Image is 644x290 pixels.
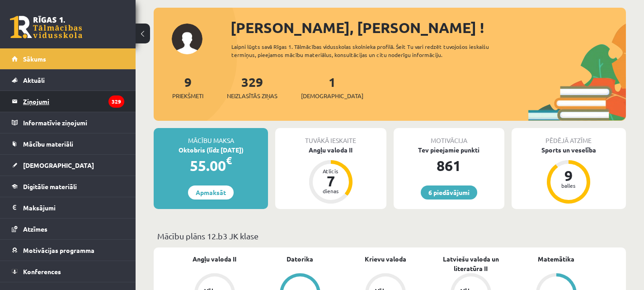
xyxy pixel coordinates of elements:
[12,197,124,218] a: Maksājumi
[227,91,277,100] span: Neizlasītās ziņas
[12,240,124,261] a: Motivācijas programma
[512,145,626,205] a: Sports un veselība 9 balles
[275,145,386,155] div: Angļu valoda II
[428,254,513,273] a: Latviešu valoda un literatūra II
[317,168,344,174] div: Atlicis
[23,91,124,112] legend: Ziņojumi
[555,183,582,188] div: balles
[538,254,574,264] a: Matemātika
[154,145,268,155] div: Oktobris (līdz [DATE])
[12,112,124,133] a: Informatīvie ziņojumi
[275,145,386,205] a: Angļu valoda II Atlicis 7 dienas
[10,16,82,38] a: Rīgas 1. Tālmācības vidusskola
[154,155,268,176] div: 55.00
[365,254,406,264] a: Krievu valoda
[23,197,124,218] legend: Maksājumi
[12,70,124,90] a: Aktuāli
[23,140,73,148] span: Mācību materiāli
[394,145,504,155] div: Tev pieejamie punkti
[275,128,386,145] div: Tuvākā ieskaite
[287,254,313,264] a: Datorika
[23,76,45,84] span: Aktuāli
[317,174,344,188] div: 7
[172,74,203,100] a: 9Priekšmeti
[12,133,124,154] a: Mācību materiāli
[421,185,477,200] a: 6 piedāvājumi
[512,128,626,145] div: Pēdējā atzīme
[317,188,344,194] div: dienas
[12,48,124,69] a: Sākums
[23,182,77,190] span: Digitālie materiāli
[230,17,626,38] div: [PERSON_NAME], [PERSON_NAME] !
[108,95,124,108] i: 329
[23,161,94,169] span: [DEMOGRAPHIC_DATA]
[301,74,363,100] a: 1[DEMOGRAPHIC_DATA]
[555,168,582,183] div: 9
[231,43,515,59] div: Laipni lūgts savā Rīgas 1. Tālmācības vidusskolas skolnieka profilā. Šeit Tu vari redzēt tuvojošo...
[12,219,124,239] a: Atzīmes
[188,185,234,200] a: Apmaksāt
[12,91,124,112] a: Ziņojumi329
[23,225,47,233] span: Atzīmes
[12,261,124,282] a: Konferences
[157,230,622,242] p: Mācību plāns 12.b3 JK klase
[12,155,124,176] a: [DEMOGRAPHIC_DATA]
[394,128,504,145] div: Motivācija
[227,74,277,100] a: 329Neizlasītās ziņas
[12,176,124,197] a: Digitālie materiāli
[23,112,124,133] legend: Informatīvie ziņojumi
[23,55,46,63] span: Sākums
[172,91,203,100] span: Priekšmeti
[301,91,363,100] span: [DEMOGRAPHIC_DATA]
[154,128,268,145] div: Mācību maksa
[23,246,94,254] span: Motivācijas programma
[512,145,626,155] div: Sports un veselība
[226,154,232,167] span: €
[394,155,504,176] div: 861
[193,254,236,264] a: Angļu valoda II
[23,267,61,276] span: Konferences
